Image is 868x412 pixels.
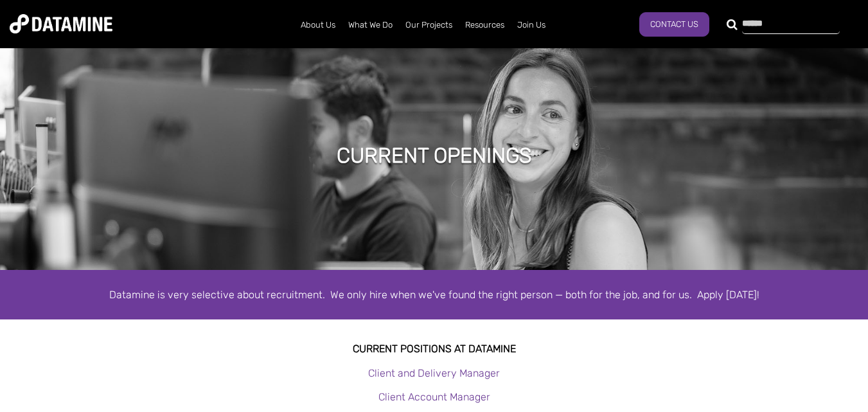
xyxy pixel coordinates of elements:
[337,141,532,170] h1: Current Openings
[342,8,399,42] a: What We Do
[511,8,552,42] a: Join Us
[353,343,516,355] strong: Current Positions at datamine
[639,12,709,37] a: Contact Us
[10,14,112,33] img: Datamine
[294,8,342,42] a: About Us
[68,286,801,303] div: Datamine is very selective about recruitment. We only hire when we've found the right person — bo...
[368,367,500,379] a: Client and Delivery Manager
[459,8,511,42] a: Resources
[378,391,490,403] a: Client Account Manager
[399,8,459,42] a: Our Projects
